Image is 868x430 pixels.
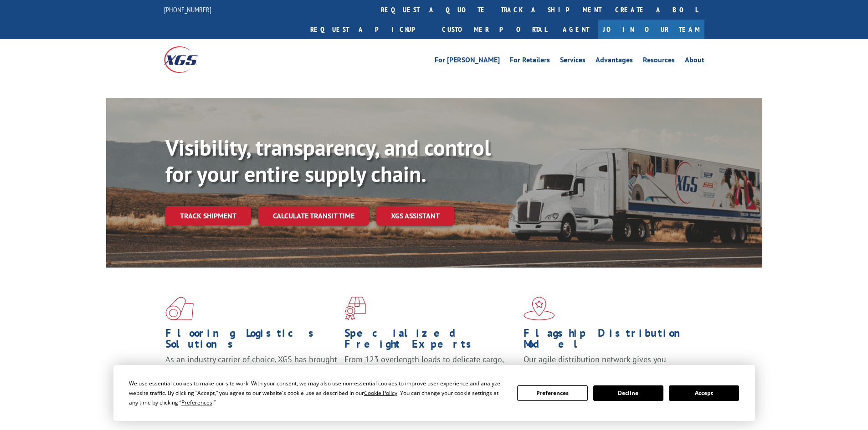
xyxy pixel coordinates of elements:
a: XGS ASSISTANT [376,206,454,226]
div: Cookie Consent Prompt [113,365,755,421]
a: Agent [554,20,598,39]
a: Customer Portal [435,20,554,39]
span: Our agile distribution network gives you nationwide inventory management on demand. [524,354,691,375]
img: xgs-icon-focused-on-flooring-red [344,297,366,320]
span: Cookie Policy [364,389,397,397]
a: Resources [643,56,675,66]
a: Track shipment [165,206,251,225]
a: [PHONE_NUMBER] [164,5,211,14]
h1: Flooring Logistics Solutions [165,328,338,354]
button: Preferences [517,385,587,401]
p: From 123 overlength loads to delicate cargo, our experienced staff knows the best way to move you... [344,354,517,395]
div: We use essential cookies to make our site work. With your consent, we may also use non-essential ... [129,379,506,407]
a: Advantages [596,56,633,66]
a: For [PERSON_NAME] [435,56,500,66]
img: xgs-icon-flagship-distribution-model-red [524,297,555,320]
a: Services [560,56,586,66]
img: xgs-icon-total-supply-chain-intelligence-red [165,297,194,320]
button: Accept [669,385,739,401]
h1: Flagship Distribution Model [524,328,696,354]
button: Decline [593,385,663,401]
span: As an industry carrier of choice, XGS has brought innovation and dedication to flooring logistics... [165,354,337,386]
a: For Retailers [510,56,550,66]
a: Request a pickup [303,20,435,39]
b: Visibility, transparency, and control for your entire supply chain. [165,133,491,188]
a: Join Our Team [598,20,704,39]
h1: Specialized Freight Experts [344,328,517,354]
a: About [685,56,704,66]
span: Preferences [181,399,212,406]
a: Calculate transit time [258,206,369,226]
